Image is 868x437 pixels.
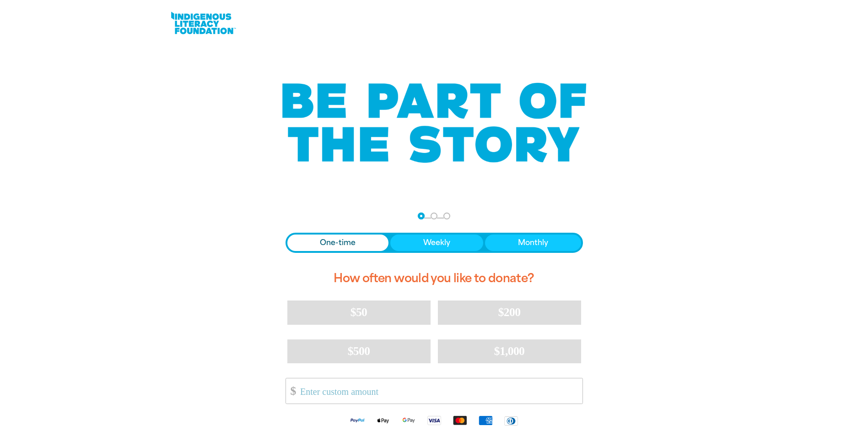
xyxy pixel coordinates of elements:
button: $1,000 [438,339,581,363]
span: $500 [348,344,370,358]
button: Navigate to step 2 of 3 to enter your details [431,213,437,219]
button: Weekly [390,235,483,251]
h2: How often would you like to donate? [286,264,583,293]
input: Enter custom amount [294,378,582,404]
button: Monthly [485,235,581,251]
span: Monthly [518,237,548,248]
button: $500 [287,339,431,363]
img: Paypal logo [345,415,370,426]
img: Apple Pay logo [370,415,396,426]
img: Be part of the story [274,65,594,181]
span: $ [286,381,296,401]
button: $50 [287,300,431,324]
button: One-time [287,235,389,251]
span: $1,000 [494,344,525,358]
span: Weekly [423,237,450,248]
button: Navigate to step 1 of 3 to enter your donation amount [418,213,425,219]
span: $200 [498,306,521,319]
img: Diners Club logo [498,415,524,426]
span: One-time [320,237,356,248]
button: Navigate to step 3 of 3 to enter your payment details [443,213,450,219]
img: Mastercard logo [447,415,473,426]
button: $200 [438,300,581,324]
img: Google Pay logo [396,415,421,426]
span: $50 [350,306,367,319]
div: Available payment methods [286,408,583,433]
div: Donation frequency [286,233,583,253]
img: American Express logo [473,415,498,426]
img: Visa logo [421,415,447,426]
